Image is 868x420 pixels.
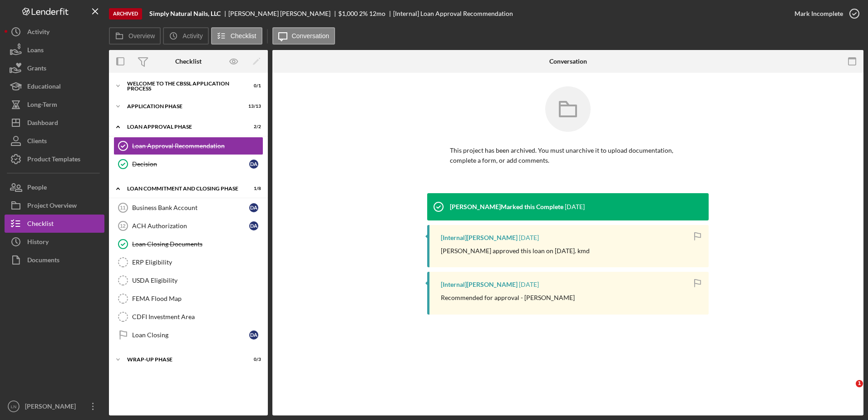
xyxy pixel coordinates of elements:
[182,32,202,40] label: Activity
[11,404,16,409] text: LN
[113,290,263,308] a: FEMA Flood Map
[120,205,125,210] tspan: 11
[245,83,261,89] div: 0 / 1
[127,357,238,362] div: Wrap-Up Phase
[249,330,258,340] div: D A
[27,178,47,199] div: People
[245,124,261,130] div: 2 / 2
[5,196,104,215] button: Project Overview
[120,223,125,229] tspan: 12
[132,222,249,230] div: ACH Authorization
[175,58,202,65] div: Checklist
[5,215,104,233] button: Checklist
[27,251,59,271] div: Documents
[132,160,249,168] div: Decision
[5,59,104,77] button: Grants
[27,233,49,253] div: History
[132,295,263,302] div: FEMA Flood Map
[132,313,263,320] div: CDFI Investment Area
[441,293,575,303] p: Recommended for approval - [PERSON_NAME]
[113,217,263,235] a: 12ACH AuthorizationDA
[338,10,358,17] div: $1,000
[393,10,513,17] div: [Internal] Loan Approval Recommendation
[292,32,330,40] label: Conversation
[441,246,590,256] p: [PERSON_NAME] approved this loan on [DATE]. kmd
[132,240,263,248] div: Loan Closing Documents
[132,331,249,339] div: Loan Closing
[128,32,155,40] label: Overview
[5,95,104,114] button: Long-Term
[27,59,46,80] div: Grants
[27,150,80,170] div: Product Templates
[109,8,142,20] div: Archived
[132,204,249,211] div: Business Bank Account
[163,27,208,45] button: Activity
[249,160,258,169] div: D A
[27,132,47,152] div: Clients
[5,178,104,196] button: People
[785,5,863,23] button: Mark Incomplete
[27,41,44,61] div: Loans
[113,308,263,326] a: CDFI Investment Area
[837,380,859,402] iframe: Intercom live chat
[231,32,256,40] label: Checklist
[23,397,82,418] div: [PERSON_NAME]
[27,23,49,43] div: Activity
[132,259,263,266] div: ERP Eligibility
[27,196,77,217] div: Project Overview
[113,199,263,217] a: 11Business Bank AccountDA
[5,233,104,251] button: History
[5,114,104,132] button: Dashboard
[5,23,104,41] button: Activity
[369,10,385,17] div: 12 mo
[245,357,261,362] div: 0 / 3
[113,235,263,253] a: Loan Closing Documents
[113,253,263,271] a: ERP Eligibility
[132,277,263,284] div: USDA Eligibility
[127,124,238,130] div: Loan Approval Phase
[5,41,104,59] button: Loans
[5,397,104,415] button: LN[PERSON_NAME]
[127,81,238,91] div: Welcome to the CBSSL Application Process
[272,27,335,45] button: Conversation
[5,132,104,150] button: Clients
[359,10,368,17] div: 2 %
[127,186,238,191] div: Loan Commitment and Closing Phase
[519,234,539,241] time: 2025-09-11 14:23
[5,77,104,95] button: Educational
[113,326,263,344] a: Loan ClosingDA
[27,77,61,98] div: Educational
[149,10,221,17] b: Simply Natural Nails, LLC
[228,10,338,17] div: [PERSON_NAME] [PERSON_NAME]
[450,203,563,210] div: [PERSON_NAME] Marked this Complete
[109,27,161,45] button: Overview
[113,137,263,155] a: Loan Approval Recommendation
[794,5,843,23] div: Mark Incomplete
[441,281,518,288] div: [Internal] [PERSON_NAME]
[113,271,263,290] a: USDA Eligibility
[441,234,518,241] div: [Internal] [PERSON_NAME]
[132,142,263,150] div: Loan Approval Recommendation
[27,215,54,235] div: Checklist
[27,95,57,116] div: Long-Term
[5,150,104,168] button: Product Templates
[565,203,585,210] time: 2025-09-11 14:23
[27,114,58,134] div: Dashboard
[5,251,104,269] a: Documents
[211,27,262,45] button: Checklist
[249,203,258,212] div: D A
[245,104,261,109] div: 13 / 13
[549,58,587,65] div: Conversation
[249,221,258,230] div: D A
[856,380,863,387] span: 1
